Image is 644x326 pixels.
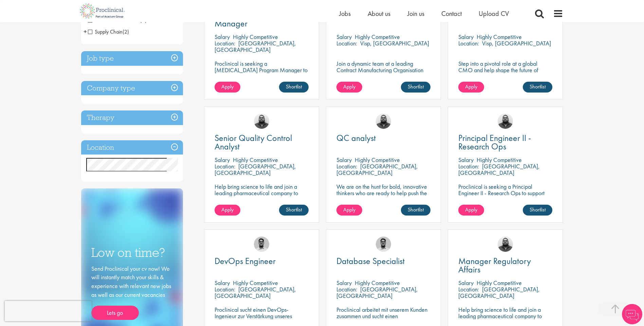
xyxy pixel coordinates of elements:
[458,279,474,287] span: Salary
[343,83,355,90] span: Apply
[458,257,552,274] a: Manager Regulatory Affairs
[215,132,292,152] span: Senior Quality Control Analyst
[458,132,531,152] span: Principal Engineer II - Research Ops
[458,162,479,170] span: Location:
[523,82,552,93] a: Shortlist
[233,156,278,164] p: Highly Competitive
[215,257,309,265] a: DevOps Engineer
[407,9,424,18] a: Join us
[254,114,269,129] img: Ashley Bennett
[233,279,278,287] p: Highly Competitive
[336,134,430,142] a: QC analyst
[215,285,235,293] span: Location:
[355,279,400,287] p: Highly Competitive
[336,132,376,144] span: QC analyst
[81,51,183,66] h3: Job type
[458,255,531,275] span: Manager Regulatory Affairs
[123,28,129,35] span: (2)
[458,205,484,216] a: Apply
[215,134,309,151] a: Senior Quality Control Analyst
[355,156,400,164] p: Highly Competitive
[498,114,513,129] a: Ashley Bennett
[336,285,418,300] p: [GEOGRAPHIC_DATA], [GEOGRAPHIC_DATA]
[458,285,540,300] p: [GEOGRAPHIC_DATA], [GEOGRAPHIC_DATA]
[458,183,552,216] p: Proclinical is seeking a Principal Engineer II - Research Ops to support external engineering pro...
[477,156,522,164] p: Highly Competitive
[465,83,477,90] span: Apply
[479,9,509,18] a: Upload CV
[336,205,362,216] a: Apply
[81,110,183,125] h3: Therapy
[343,206,355,213] span: Apply
[221,83,234,90] span: Apply
[458,33,474,41] span: Salary
[458,82,484,93] a: Apply
[336,82,362,93] a: Apply
[91,246,173,259] h3: Low on time?
[81,81,183,96] h3: Company type
[88,28,129,35] span: Supply Chain
[215,162,235,170] span: Location:
[279,82,309,93] a: Shortlist
[81,140,183,155] h3: Location
[215,183,309,216] p: Help bring science to life and join a leading pharmaceutical company to play a key role in delive...
[215,285,296,300] p: [GEOGRAPHIC_DATA], [GEOGRAPHIC_DATA]
[336,285,357,293] span: Location:
[215,156,230,164] span: Salary
[477,33,522,41] p: Highly Competitive
[233,33,278,41] p: Highly Competitive
[376,237,391,252] img: Timothy Deschamps
[215,39,235,47] span: Location:
[84,26,87,37] span: +
[622,304,642,324] img: Chatbot
[91,264,173,320] div: Send Proclinical your cv now! We will instantly match your skills & experience with relevant new ...
[336,183,430,209] p: We are on the hunt for bold, innovative thinkers who are ready to help push the boundaries of sci...
[336,39,357,47] span: Location:
[91,306,139,320] a: Lets go
[336,33,352,41] span: Salary
[458,162,540,177] p: [GEOGRAPHIC_DATA], [GEOGRAPHIC_DATA]
[336,162,357,170] span: Location:
[215,279,230,287] span: Salary
[336,279,352,287] span: Salary
[215,11,309,28] a: [MEDICAL_DATA] Program Manager
[254,237,269,252] a: Timothy Deschamps
[458,285,479,293] span: Location:
[221,206,234,213] span: Apply
[339,9,351,18] a: Jobs
[477,279,522,287] p: Highly Competitive
[5,301,92,321] iframe: reCAPTCHA
[458,156,474,164] span: Salary
[401,82,430,93] a: Shortlist
[215,82,240,93] a: Apply
[355,33,400,41] p: Highly Competitive
[336,60,430,86] p: Join a dynamic team at a leading Contract Manufacturing Organisation and contribute to groundbrea...
[336,255,405,267] span: Database Specialist
[376,114,391,129] img: Ashley Bennett
[88,28,123,35] span: Supply Chain
[458,60,552,80] p: Step into a pivotal role at a global CMO and help shape the future of healthcare manufacturing.
[523,205,552,216] a: Shortlist
[215,60,309,99] p: Proclinical is seeking a [MEDICAL_DATA] Program Manager to join our client's team for an exciting...
[336,257,430,265] a: Database Specialist
[336,156,352,164] span: Salary
[401,205,430,216] a: Shortlist
[458,134,552,151] a: Principal Engineer II - Research Ops
[465,206,477,213] span: Apply
[498,237,513,252] img: Ashley Bennett
[368,9,390,18] a: About us
[458,39,479,47] span: Location:
[482,39,551,47] p: Visp, [GEOGRAPHIC_DATA]
[441,9,462,18] a: Contact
